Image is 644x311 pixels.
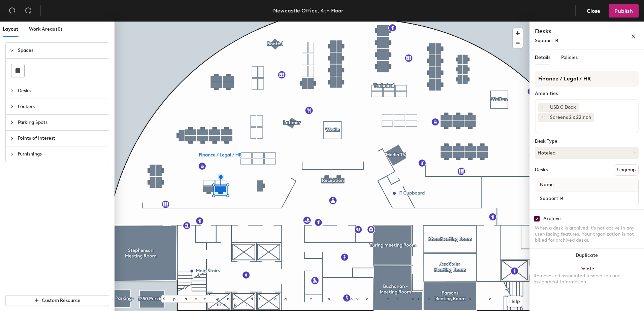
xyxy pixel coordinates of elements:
span: Furnishings [18,146,105,162]
span: expanded [10,48,14,53]
span: Details [535,55,550,60]
button: Publish [609,4,639,18]
span: collapsed [10,89,14,93]
span: 1 [542,104,544,111]
span: close [631,34,636,39]
div: Desk Type [535,139,639,144]
button: Close [581,4,606,18]
span: Publish [614,8,633,14]
span: collapsed [10,105,14,109]
span: Policies [561,55,578,60]
button: Help [507,296,523,307]
button: Duplicate [529,249,644,262]
button: Hoteled [535,147,639,159]
span: collapsed [10,152,14,156]
div: USB C Dock [547,103,579,112]
div: Removes all associated reservation and assignment information [534,273,640,285]
span: Name [537,179,557,191]
span: Close [587,8,600,14]
span: collapsed [10,136,14,140]
h4: Desks [535,27,609,36]
span: undo [9,7,15,14]
button: DeleteRemoves all associated reservation and assignment information [529,262,644,292]
div: Archive [543,216,561,221]
div: Desks [535,167,548,173]
button: Custom Resource [5,295,109,306]
span: Parking Spots [18,115,105,130]
span: 1 [542,114,544,121]
span: Custom Resource [42,298,80,303]
span: Points of Interest [18,131,105,146]
span: Support 14 [535,38,559,43]
button: Ungroup [614,164,639,176]
input: Unnamed desk [537,194,637,203]
div: When a desk is archived it's not active in any user-facing features. Your organization is not bil... [535,225,639,243]
button: 1 [538,103,547,112]
button: Redo (⌘ + ⇧ + Z) [22,4,35,18]
div: Screens 2 x 22inch [547,113,594,122]
span: collapsed [10,120,14,125]
button: 1 [538,113,547,122]
span: Work Areas (0) [29,26,62,32]
span: Desks [18,83,105,99]
div: Newcastle Office, 4th Floor [273,6,343,15]
span: Spaces [18,43,105,58]
span: Lockers [18,99,105,114]
div: Amenities [535,91,639,96]
span: Layout [3,26,18,32]
button: Undo (⌘ + Z) [5,4,19,18]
